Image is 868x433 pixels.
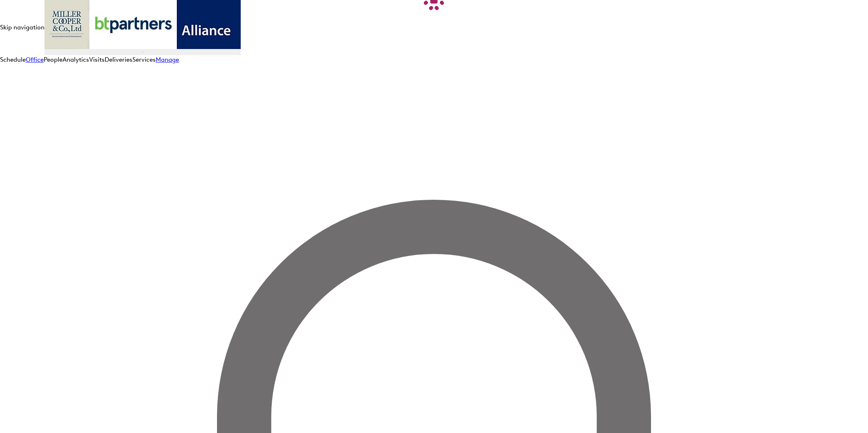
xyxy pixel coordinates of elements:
[156,56,179,63] a: Manage
[44,56,63,63] a: People
[105,56,132,63] a: Deliveries
[89,56,105,63] a: Visits
[63,56,89,63] a: Analytics
[132,56,156,63] a: Services
[26,56,44,63] a: Office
